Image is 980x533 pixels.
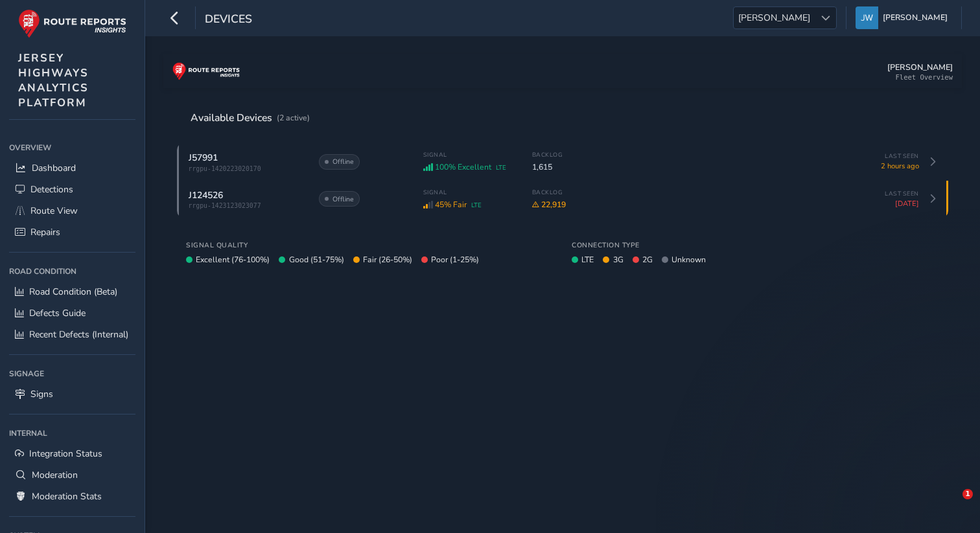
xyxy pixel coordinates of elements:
span: Unknown [671,255,706,265]
div: Connection Type [572,240,939,250]
span: Signal [423,188,514,196]
span: Recent Defects (Internal) [29,328,128,341]
span: rrgpu-1420223020170 [189,165,305,172]
a: Recent Defects (Internal) [9,324,135,345]
a: Dashboard [9,157,135,179]
span: LTE [471,201,482,209]
span: rrgpu-1423123023077 [189,202,305,209]
div: Available Devices [191,111,310,125]
a: Repairs [9,221,135,243]
span: LTE [581,255,594,265]
span: Moderation [32,469,78,481]
iframe: Intercom live chat [936,489,967,520]
span: Good (51-75%) [289,255,344,265]
span: 22,919 [532,199,566,210]
span: Road Condition (Beta) [29,286,117,298]
div: Internal [9,424,135,443]
img: rr logo [172,62,240,80]
img: rr logo [18,9,126,38]
span: J124526 [189,189,223,201]
span: 100% Excellent [435,162,491,172]
span: 2 hours ago [854,161,919,171]
span: [PERSON_NAME] [734,7,815,28]
button: [PERSON_NAME] [856,6,952,29]
span: 45% Fair [435,199,467,210]
span: J57991 [189,152,218,164]
span: Integration Status [29,448,102,460]
a: Moderation [9,464,135,486]
a: Defects Guide [9,302,135,324]
div: Signal Quality [186,240,554,250]
a: Detections [9,179,135,200]
span: Repairs [30,226,60,238]
span: Last Seen [854,190,919,198]
span: Excellent (76-100%) [196,255,270,265]
span: Backlog [532,151,563,159]
span: Detections [30,183,73,196]
span: Offline [332,194,354,204]
a: Integration Status [9,443,135,464]
span: Defects Guide [29,307,86,319]
div: [PERSON_NAME] [887,62,953,73]
span: 1,615 [532,162,563,172]
a: Moderation Stats [9,486,135,507]
span: Offline [332,157,354,166]
span: JERSEY HIGHWAYS ANALYTICS PLATFORM [18,51,89,110]
span: Fair (26-50%) [363,255,412,265]
span: Signs [30,388,53,400]
div: Signage [9,364,135,383]
span: 2G [642,255,653,265]
a: Signs [9,383,135,405]
span: Signal [423,151,514,159]
div: Fleet Overview [895,73,953,81]
div: Overview [9,138,135,157]
span: [DATE] [854,199,919,209]
a: Road Condition (Beta) [9,281,135,302]
span: 3G [613,255,624,265]
span: Devices [205,11,252,29]
span: (2 active) [277,113,310,123]
a: Route View [9,200,135,221]
span: Last Seen [854,152,919,160]
div: Road Condition [9,262,135,281]
span: Route View [30,205,78,217]
span: Moderation Stats [32,490,102,503]
span: LTE [496,163,506,172]
span: Poor (1-25%) [431,255,479,265]
span: 1 [962,489,973,499]
span: [PERSON_NAME] [883,6,948,29]
img: diamond-layout [856,6,878,29]
span: Backlog [532,188,566,196]
span: Dashboard [32,162,76,174]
